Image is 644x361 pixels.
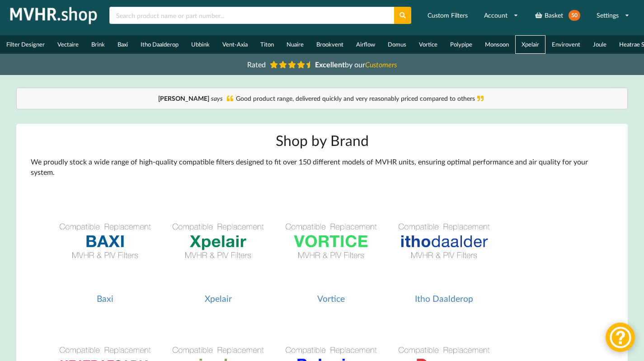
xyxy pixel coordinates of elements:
[31,157,614,178] p: We proudly stock a wide range of high-quality compatible filters designed to fit over 150 differe...
[85,35,111,54] a: Brink
[545,35,587,54] a: Envirovent
[241,57,404,72] a: Rated Excellentby ourCustomers
[279,189,383,294] img: Vortice Compatible Filters
[350,35,381,54] a: Airflow
[158,94,209,102] b: [PERSON_NAME]
[315,60,345,69] b: Excellent
[413,35,444,54] a: Vortice
[392,189,496,304] a: Itho Daalderop
[166,189,270,294] img: Xpelair Compatible Filters
[287,47,296,94] div: OR
[381,35,413,54] a: Domus
[123,70,183,87] button: Filter Missing?
[6,4,101,27] img: mvhr.shop.png
[444,35,479,54] a: Polypipe
[53,189,157,294] img: Baxi Compatible Filters
[53,189,157,304] a: Baxi
[334,7,577,17] h3: Find by Dimensions (Millimeters)
[529,5,586,26] a: Basket50
[216,35,254,54] a: Vent-Axia
[109,7,394,24] input: Search product name or part number...
[247,60,266,69] span: Rated
[166,189,270,304] a: Xpelair
[51,35,85,54] a: Vectaire
[280,35,310,54] a: Nuaire
[211,94,223,102] i: says
[279,189,383,304] a: Vortice
[450,70,510,87] button: Filter Missing?
[515,35,545,54] a: Xpelair
[254,35,280,54] a: Titon
[185,35,216,54] a: Ubbink
[315,60,397,69] span: by our
[342,29,400,35] div: Select or Type Width
[14,29,71,35] div: Select Manufacturer
[422,7,474,23] a: Custom Filters
[26,94,619,103] div: Good product range, delivered quickly and very reasonably priced compared to others
[31,131,614,150] h1: Shop by Brand
[569,10,580,21] span: 50
[134,35,185,54] a: Itho Daalderop
[365,60,397,69] i: Customers
[111,35,134,54] a: Baxi
[7,7,249,17] h3: Find by Manufacturer and Model
[479,35,515,54] a: Monsoon
[587,35,613,54] a: Joule
[478,7,524,23] a: Account
[591,7,635,23] a: Settings
[392,189,496,294] img: Itho Daalderop Compatible Filters
[310,35,350,54] a: Brookvent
